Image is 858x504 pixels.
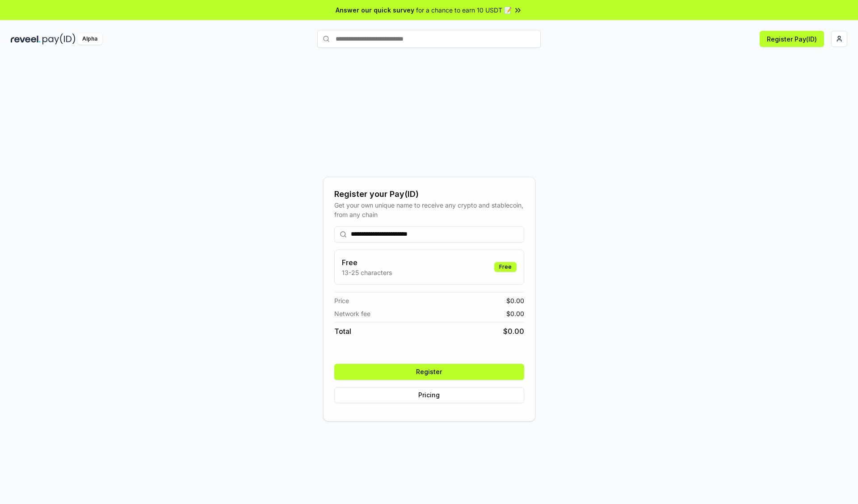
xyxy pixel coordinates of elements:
[334,200,524,219] div: Get your own unique name to receive any crypto and stablecoin, from any chain
[42,33,76,45] img: pay_id
[342,257,392,268] h3: Free
[334,387,524,403] button: Pricing
[506,296,524,305] span: $ 0.00
[336,5,414,15] span: Answer our quick survey
[77,33,102,45] div: Alpha
[503,326,524,337] span: $ 0.00
[11,33,41,45] img: reveel_dark
[506,309,524,318] span: $ 0.00
[334,326,351,337] span: Total
[494,262,517,272] div: Free
[334,188,524,200] div: Register your Pay(ID)
[760,31,824,47] button: Register Pay(ID)
[342,268,392,277] p: 13-25 characters
[334,296,349,305] span: Price
[416,5,512,15] span: for a chance to earn 10 USDT 📝
[334,364,524,380] button: Register
[334,309,370,318] span: Network fee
